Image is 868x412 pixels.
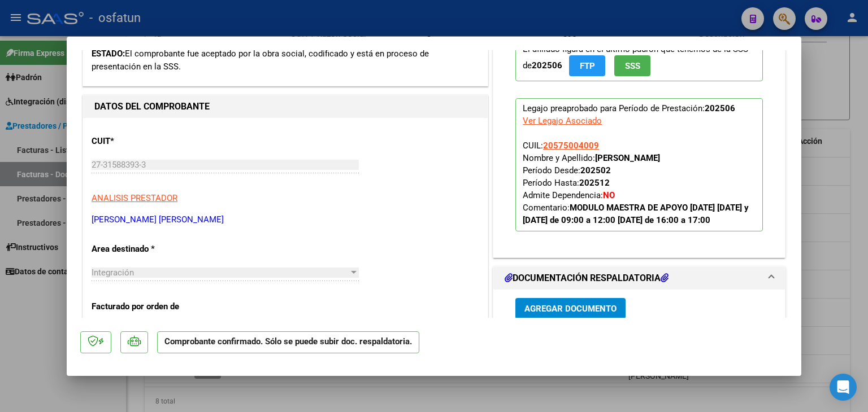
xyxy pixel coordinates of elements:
span: SSS [625,61,640,71]
p: Legajo preaprobado para Período de Prestación: [515,98,763,231]
p: [PERSON_NAME] [PERSON_NAME] [92,213,479,226]
strong: NO [603,190,615,200]
button: FTP [569,55,605,76]
p: Comprobante confirmado. Sólo se puede subir doc. respaldatoria. [157,331,419,353]
strong: [PERSON_NAME] [595,153,660,163]
span: 20575004009 [543,141,599,151]
p: El afiliado figura en el ultimo padrón que tenemos de la SSS de [515,39,763,81]
span: El comprobante fue aceptado por la obra social, codificado y está en proceso de presentación en l... [92,49,429,72]
strong: 202506 [532,60,562,71]
div: Open Intercom Messenger [830,374,857,401]
span: CUIL: Nombre y Apellido: Período Desde: Período Hasta: Admite Dependencia: [523,141,749,225]
p: CUIT [92,135,208,148]
strong: DATOS DEL COMPROBANTE [94,101,210,112]
button: SSS [614,55,650,76]
span: ESTADO: [92,49,125,59]
strong: 202512 [579,178,610,188]
span: Agregar Documento [524,304,617,314]
h1: DOCUMENTACIÓN RESPALDATORIA [505,271,669,285]
p: Area destinado * [92,243,208,256]
span: FTP [580,61,595,71]
strong: MODULO MAESTRA DE APOYO [DATE] [DATE] y [DATE] de 09:00 a 12:00 [DATE] de 16:00 a 17:00 [523,203,749,225]
span: ANALISIS PRESTADOR [92,193,177,203]
p: Facturado por orden de [92,300,208,313]
strong: 202506 [705,103,735,113]
mat-expansion-panel-header: DOCUMENTACIÓN RESPALDATORIA [493,267,785,290]
span: Comentario: [523,203,749,225]
div: PREAPROBACIÓN PARA INTEGRACION [493,22,785,257]
span: Integración [92,268,134,278]
strong: 202502 [580,165,611,176]
button: Agregar Documento [515,298,626,319]
div: Ver Legajo Asociado [523,115,602,127]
